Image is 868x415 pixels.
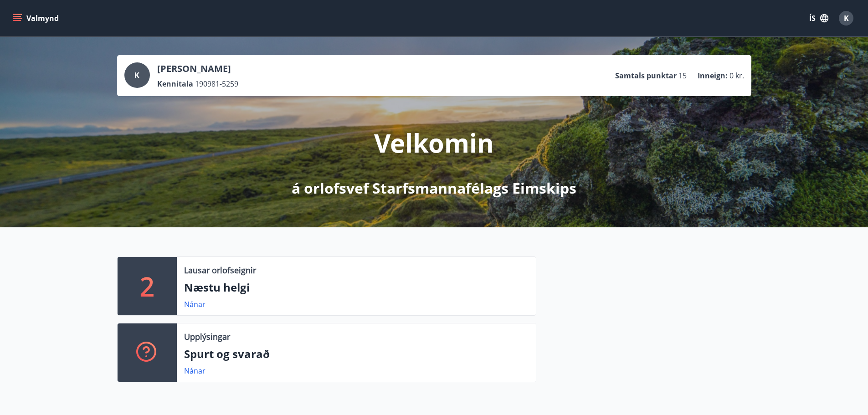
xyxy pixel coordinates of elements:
[184,346,529,362] p: Spurt og svarað
[134,70,139,80] span: K
[184,366,205,376] a: Nánar
[844,13,849,23] span: K
[835,7,857,29] button: K
[184,299,205,309] a: Nánar
[195,79,238,89] span: 190981-5259
[374,125,494,160] p: Velkomin
[184,331,230,343] p: Upplýsingar
[11,10,62,26] button: menu
[140,269,154,303] p: 2
[729,71,744,81] span: 0 kr.
[157,62,238,75] p: [PERSON_NAME]
[678,71,687,81] span: 15
[615,71,677,81] p: Samtals punktar
[157,79,193,89] p: Kennitala
[804,10,833,26] button: ÍS
[698,71,728,81] p: Inneign :
[292,178,576,198] p: á orlofsvef Starfsmannafélags Eimskips
[184,280,529,295] p: Næstu helgi
[184,264,256,276] p: Lausar orlofseignir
